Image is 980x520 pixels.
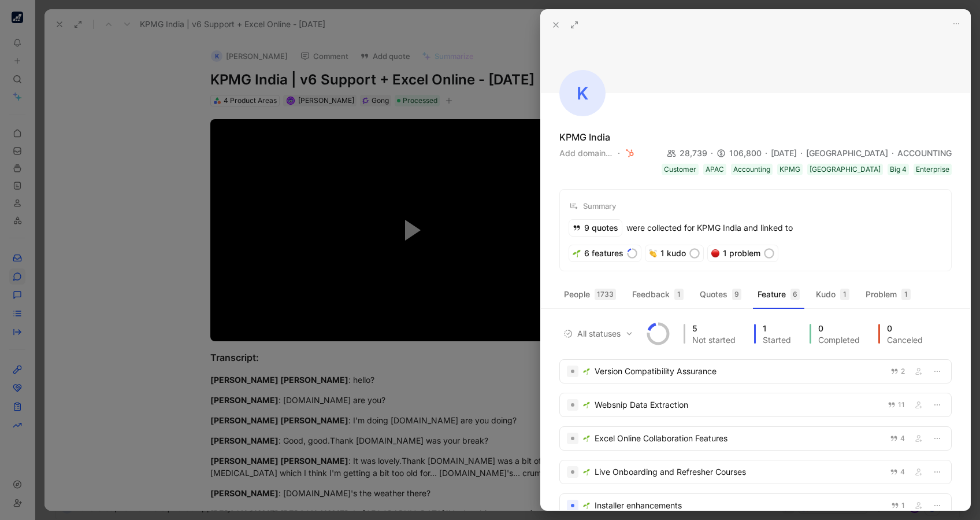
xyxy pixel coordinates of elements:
img: 🌱 [583,401,590,408]
div: 1 [674,289,684,300]
div: Summary [569,199,616,213]
div: 1 [840,289,849,300]
div: 1 problem [708,245,778,261]
div: 9 [732,289,741,300]
img: 🔴 [711,249,719,257]
div: Enterprise [916,164,949,175]
div: KPMG India [559,130,610,144]
div: KPMG [779,164,800,175]
button: 4 [888,432,907,445]
div: 1733 [595,289,616,300]
a: 🌱Websnip Data Extraction11 [559,393,952,417]
img: 🌱 [583,502,590,509]
span: 11 [898,401,905,408]
div: Started [763,336,791,344]
div: 1 [901,289,911,300]
div: Big 4 [890,164,907,175]
div: Customer [664,164,696,175]
div: 0 [887,324,923,333]
button: Feedback [628,285,688,304]
button: Kudo [811,285,854,304]
div: 1 kudo [645,245,703,261]
a: 🌱Excel Online Collaboration Features4 [559,426,952,451]
div: Excel Online Collaboration Features [595,432,883,445]
button: People [559,285,621,304]
div: [DATE] [771,146,806,160]
img: 👏 [649,249,657,257]
button: 1 [889,499,907,512]
div: 6 [790,289,800,300]
span: 2 [901,368,905,375]
div: Not started [692,336,736,344]
div: were collected for KPMG India and linked to [569,220,793,236]
div: Live Onboarding and Refresher Courses [595,465,883,479]
span: 4 [900,435,905,442]
div: Installer enhancements [595,499,884,512]
div: APAC [706,164,724,175]
div: [GEOGRAPHIC_DATA] [806,146,897,160]
div: 28,739 [667,146,717,160]
a: 🌱Version Compatibility Assurance2 [559,359,952,383]
span: 4 [900,469,905,475]
div: 106,800 [717,146,771,160]
span: All statuses [563,327,633,341]
div: Websnip Data Extraction [595,398,881,412]
div: Version Compatibility Assurance [595,364,884,378]
div: 6 features [569,245,641,261]
div: 0 [818,324,860,333]
div: Canceled [887,336,923,344]
a: 🌱Live Onboarding and Refresher Courses4 [559,460,952,484]
button: Quotes [695,285,746,304]
a: 🌱Installer enhancements1 [559,493,952,518]
button: Problem [861,285,915,304]
img: 🌱 [583,435,590,442]
img: 🌱 [583,469,590,475]
div: 1 [763,324,791,333]
div: Accounting [733,164,770,175]
button: Feature [753,285,804,304]
div: [GEOGRAPHIC_DATA] [810,164,881,175]
span: 1 [901,502,905,509]
div: 5 [692,324,736,333]
button: 2 [888,365,907,378]
div: Completed [818,336,860,344]
img: 🌱 [583,368,590,375]
button: Add domain… [559,146,612,160]
img: 🌱 [573,249,581,257]
button: All statuses [559,326,637,341]
button: 4 [888,466,907,478]
button: 11 [885,399,907,411]
div: ACCOUNTING [897,146,952,160]
div: 9 quotes [569,220,622,236]
div: K [559,70,606,116]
